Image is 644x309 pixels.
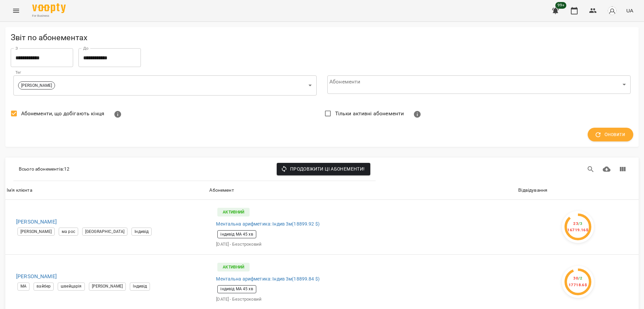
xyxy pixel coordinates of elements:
[13,75,317,96] div: [PERSON_NAME]
[21,82,52,88] p: [PERSON_NAME]
[614,161,631,177] button: Вигляд колонок
[209,186,516,194] span: Абонемент
[11,33,633,43] h5: Звіт по абонементах
[19,166,69,173] p: Всього абонементів : 12
[213,259,512,305] a: АктивнийМентальна арифметика: Індив 3м(18899.84 $)індивід МА 45 хв[DATE] - Безстроковий
[216,241,509,248] p: [DATE] - Безстроковий
[218,232,256,237] span: індивід МА 45 хв
[8,3,24,19] button: Menu
[624,4,636,17] button: UA
[16,272,203,281] h6: [PERSON_NAME]
[32,14,66,18] span: For Business
[209,186,234,194] div: Сортувати
[277,163,370,175] button: Продовжити ці абонементи!
[626,7,633,14] span: UA
[518,186,547,194] div: Відвідування
[518,186,637,194] span: Відвідування
[213,204,512,250] a: АктивнийМентальна арифметика: Індив 3м(18899.92 $)індивід МА 45 хв[DATE] - Безстроковий
[217,263,250,271] p: Активний
[7,186,32,194] div: Сортувати
[7,186,32,194] div: Ім'я клієнта
[583,161,599,177] button: Пошук
[596,130,625,139] span: Оновити
[567,221,588,234] div: 23 16719.16 $
[578,221,582,226] span: / 3
[217,208,250,217] p: Активний
[5,158,639,181] div: Table Toolbar
[89,284,126,289] span: [PERSON_NAME]
[7,186,207,194] span: Ім'я клієнта
[130,284,150,289] span: Індивід
[216,296,509,303] p: [DATE] - Безстроковий
[218,286,256,292] span: індивід МА 45 хв
[599,161,615,177] button: Завантажити CSV
[83,229,127,235] span: [GEOGRAPHIC_DATA]
[282,165,365,173] span: Продовжити ці абонементи!
[209,186,234,194] div: Абонемент
[58,284,84,289] span: швейцарія
[18,284,29,289] span: МА
[16,217,203,227] h6: [PERSON_NAME]
[327,75,631,94] div: ​
[555,2,567,9] span: 99+
[21,110,104,118] span: Абонементи, що добігають кінця
[132,229,151,235] span: Індивід
[216,221,320,228] span: Ментальна арифметика: Індив 3м ( 18899.92 $ )
[110,106,126,122] button: Показати абонементи з 3 або менше відвідуваннями або що закінчуються протягом 7 днів
[335,110,404,118] span: Тільки активні абонементи
[11,272,203,292] a: [PERSON_NAME]МАвайбершвейцарія[PERSON_NAME]Індивід
[11,217,203,237] a: [PERSON_NAME][PERSON_NAME]ма рос[GEOGRAPHIC_DATA]Індивід
[518,186,547,194] div: Сортувати
[578,276,582,281] span: / 2
[216,275,320,283] span: Ментальна арифметика: Індив 3м ( 18899.84 $ )
[18,229,54,235] span: [PERSON_NAME]
[569,275,587,288] div: 30 17718.6 $
[59,229,78,235] span: ма рос
[32,3,66,13] img: Voopty Logo
[588,128,633,142] button: Оновити
[607,6,617,15] img: avatar_s.png
[34,284,53,289] span: вайбер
